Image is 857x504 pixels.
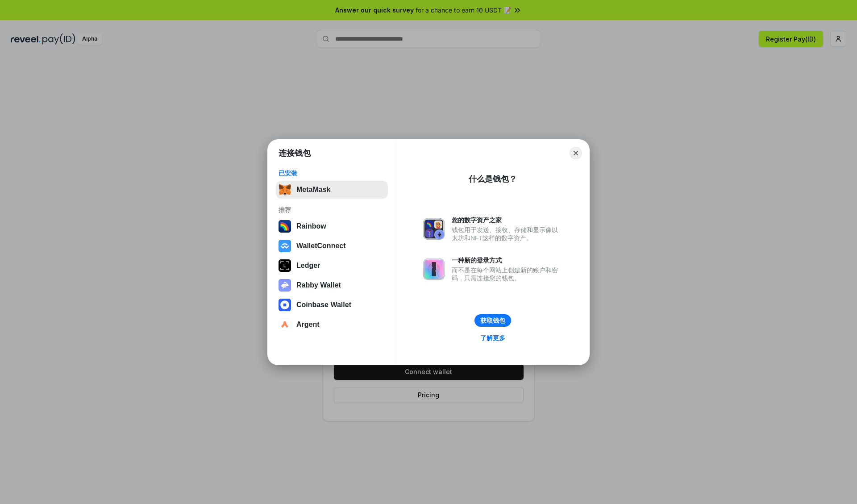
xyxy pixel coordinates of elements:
[296,281,341,289] div: Rabby Wallet
[276,181,388,199] button: MetaMask
[296,262,320,270] div: Ledger
[276,257,388,275] button: Ledger
[279,299,291,311] img: svg+xml,%3Csvg%20width%3D%2228%22%20height%3D%2228%22%20viewBox%3D%220%200%2028%2028%22%20fill%3D...
[423,258,445,280] img: svg+xml,%3Csvg%20xmlns%3D%22http%3A%2F%2Fwww.w3.org%2F2000%2Fsvg%22%20fill%3D%22none%22%20viewBox...
[474,314,511,327] button: 获取钱包
[452,216,562,224] div: 您的数字资产之家
[452,256,562,264] div: 一种新的登录方式
[296,242,346,250] div: WalletConnect
[279,183,291,196] img: svg+xml,%3Csvg%20fill%3D%22none%22%20height%3D%2233%22%20viewBox%3D%220%200%2035%2033%22%20width%...
[570,147,582,159] button: Close
[480,334,505,342] div: 了解更多
[296,222,326,230] div: Rainbow
[452,266,562,282] div: 而不是在每个网站上创建新的账户和密码，只需连接您的钱包。
[279,279,291,292] img: svg+xml,%3Csvg%20xmlns%3D%22http%3A%2F%2Fwww.w3.org%2F2000%2Fsvg%22%20fill%3D%22none%22%20viewBox...
[276,316,388,333] button: Argent
[279,206,385,214] div: 推荐
[276,276,388,294] button: Rabby Wallet
[475,332,511,344] a: 了解更多
[279,240,291,252] img: svg+xml,%3Csvg%20width%3D%2228%22%20height%3D%2228%22%20viewBox%3D%220%200%2028%2028%22%20fill%3D...
[296,186,330,194] div: MetaMask
[480,317,505,325] div: 获取钱包
[452,226,562,242] div: 钱包用于发送、接收、存储和显示像以太坊和NFT这样的数字资产。
[276,296,388,314] button: Coinbase Wallet
[279,259,291,272] img: svg+xml,%3Csvg%20xmlns%3D%22http%3A%2F%2Fwww.w3.org%2F2000%2Fsvg%22%20width%3D%2228%22%20height%3...
[279,148,311,158] h1: 连接钱包
[279,220,291,233] img: svg+xml,%3Csvg%20width%3D%22120%22%20height%3D%22120%22%20viewBox%3D%220%200%20120%20120%22%20fil...
[469,174,517,184] div: 什么是钱包？
[279,169,385,177] div: 已安装
[296,301,351,309] div: Coinbase Wallet
[276,237,388,255] button: WalletConnect
[279,318,291,331] img: svg+xml,%3Csvg%20width%3D%2228%22%20height%3D%2228%22%20viewBox%3D%220%200%2028%2028%22%20fill%3D...
[276,217,388,235] button: Rainbow
[423,218,445,240] img: svg+xml,%3Csvg%20xmlns%3D%22http%3A%2F%2Fwww.w3.org%2F2000%2Fsvg%22%20fill%3D%22none%22%20viewBox...
[296,321,320,329] div: Argent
